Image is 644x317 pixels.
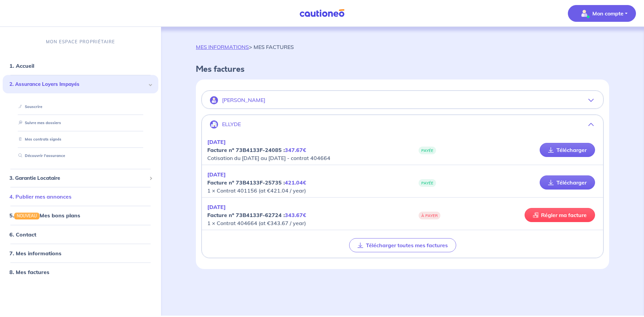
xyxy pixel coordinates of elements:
p: 1 × Contrat 401156 (at €421.04 / year) [207,170,402,195]
a: 6. Contact [9,231,36,237]
button: Télécharger toutes mes factures [349,238,456,252]
a: MES INFORMATIONS [196,44,249,50]
h4: Mes factures [196,64,609,74]
a: 7. Mes informations [9,250,61,256]
strong: Facture nº 73B4133F-25735 : [207,179,306,186]
a: Suivre mes dossiers [16,120,61,125]
em: 421.04€ [285,179,306,186]
button: [PERSON_NAME] [202,92,603,108]
img: Cautioneo [297,9,347,17]
span: PAYÉE [419,179,436,187]
button: ELLYDE [202,116,603,133]
div: Découvrir l'assurance [11,150,150,161]
em: [DATE] [207,139,226,145]
img: illu_account_valid_menu.svg [579,8,590,19]
div: Suivre mes dossiers [11,117,150,128]
a: Télécharger [540,143,595,157]
span: PAYÉE [419,147,436,154]
a: Télécharger [540,175,595,190]
div: Souscrire [11,101,150,112]
a: Découvrir l'assurance [16,153,65,158]
span: À PAYER [419,212,440,219]
span: 3. Garantie Locataire [9,174,147,182]
button: illu_account_valid_menu.svgMon compte [568,5,636,22]
p: [PERSON_NAME] [222,97,265,103]
a: Régler ma facture [525,208,595,222]
div: 6. Contact [3,227,158,241]
span: 2. Assurance Loyers Impayés [9,81,147,88]
p: ELLYDE [222,121,241,127]
em: [DATE] [207,204,226,210]
div: 2. Assurance Loyers Impayés [3,75,158,94]
img: illu_account.svg [210,96,218,104]
a: Souscrire [16,104,42,109]
a: Mes contrats signés [16,137,61,142]
em: 343.67€ [285,212,306,218]
em: 347.67€ [285,147,306,153]
em: [DATE] [207,171,226,178]
div: 8. Mes factures [3,265,158,278]
p: MON ESPACE PROPRIÉTAIRE [46,39,115,45]
div: Mes contrats signés [11,134,150,145]
div: 4. Publier mes annonces [3,190,158,203]
div: 1. Accueil [3,59,158,72]
div: 3. Garantie Locataire [3,171,158,184]
a: 1. Accueil [9,62,34,69]
p: 1 × Contrat 404664 (at €343.67 / year) [207,203,402,227]
a: 5.NOUVEAUMes bons plans [9,212,80,219]
a: 8. Mes factures [9,268,49,275]
img: illu_company.svg [210,120,218,128]
p: Mon compte [592,9,624,17]
div: 5.NOUVEAUMes bons plans [3,209,158,222]
strong: Facture nº 73B4133F-62724 : [207,212,306,218]
p: > MES FACTURES [196,43,294,51]
a: 4. Publier mes annonces [9,193,71,200]
p: Cotisation du [DATE] au [DATE] - contrat 404664 [207,138,402,162]
div: 7. Mes informations [3,246,158,260]
strong: Facture nº 73B4133F-24085 : [207,147,306,153]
